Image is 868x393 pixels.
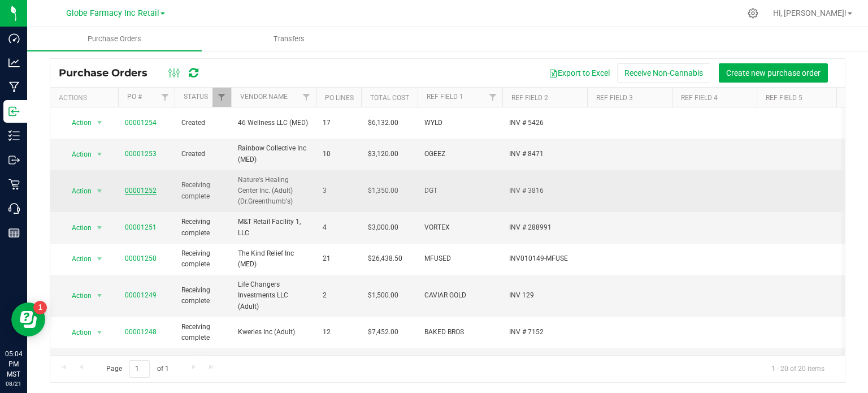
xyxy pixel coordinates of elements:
span: Receiving complete [181,248,224,270]
a: 00001249 [125,291,157,299]
span: select [93,183,107,199]
span: select [93,115,107,131]
span: Action [62,251,92,267]
span: INV010149-MFUSE [509,253,580,264]
span: Created [181,118,224,128]
span: $3,120.00 [368,149,398,159]
span: Purchase Orders [72,34,157,44]
a: Ref Field 2 [511,94,548,102]
a: PO # [127,93,142,101]
span: BAKED BROS [424,327,496,338]
a: 00001253 [125,150,157,158]
span: VORTEX [424,222,496,233]
span: 21 [323,253,354,264]
span: INV # 7152 [509,327,580,338]
inline-svg: Manufacturing [8,81,20,93]
span: Receiving complete [181,285,224,306]
a: Total Cost [370,94,409,102]
span: Purchase Orders [59,67,159,79]
a: 00001248 [125,328,157,336]
span: 2 [323,290,354,301]
span: select [93,325,107,340]
a: Ref Field 5 [766,94,802,102]
div: Actions [59,94,114,102]
span: Action [62,183,92,199]
span: Life Changers Investments LLC (Adult) [238,279,309,312]
span: Action [62,288,92,304]
a: Ref Field 3 [596,94,633,102]
a: Purchase Orders [27,27,202,51]
span: Created [181,149,224,159]
span: $1,500.00 [368,290,398,301]
inline-svg: Outbound [8,154,20,166]
span: WYLD [424,118,496,128]
a: Vendor Name [240,93,288,101]
span: INV # 8471 [509,149,580,159]
span: Rainbow Collective Inc (MED) [238,143,309,165]
span: M&T Retail Facility 1, LLC [238,217,309,238]
span: $7,452.00 [368,327,398,338]
a: Status [184,93,208,101]
div: Manage settings [746,8,760,19]
span: 12 [323,327,354,338]
span: 17 [323,118,354,128]
span: select [93,220,107,236]
inline-svg: Call Center [8,203,20,214]
a: Filter [212,88,231,107]
span: CAVIAR GOLD [424,290,496,301]
span: Nature's Healing Center Inc. (Adult) (Dr.Greenthumb's) [238,175,309,208]
span: INV # 5426 [509,118,580,128]
a: Filter [484,88,502,107]
span: select [93,146,107,162]
span: Hi, [PERSON_NAME]! [773,8,847,18]
inline-svg: Inventory [8,130,20,141]
span: 4 [323,222,354,233]
span: 3 [323,185,354,196]
span: Kwerles Inc (Adult) [238,327,309,338]
a: PO Lines [325,94,354,102]
a: Ref Field 1 [427,93,463,101]
a: Filter [156,88,175,107]
span: Action [62,220,92,236]
input: 1 [129,360,150,378]
span: Receiving complete [181,322,224,343]
span: Receiving complete [181,217,224,238]
iframe: Resource center [11,303,45,336]
span: select [93,288,107,304]
inline-svg: Inbound [8,106,20,117]
span: select [93,251,107,267]
button: Export to Excel [541,63,617,83]
span: $26,438.50 [368,253,402,264]
a: 00001251 [125,223,157,231]
a: 00001252 [125,187,157,195]
button: Receive Non-Cannabis [617,63,710,83]
a: Ref Field 4 [681,94,718,102]
span: Page of 1 [97,360,178,378]
span: 10 [323,149,354,159]
a: 00001250 [125,254,157,262]
span: $6,132.00 [368,118,398,128]
inline-svg: Dashboard [8,33,20,44]
a: Filter [297,88,316,107]
span: 1 - 20 of 20 items [762,360,834,377]
p: 08/21 [5,379,22,388]
span: INV # 3816 [509,185,580,196]
span: Transfers [258,34,320,44]
span: OGEEZ [424,149,496,159]
span: MFUSED [424,253,496,264]
span: Globe Farmacy Inc Retail [66,8,159,18]
span: Receiving complete [181,353,224,374]
span: DGT [424,185,496,196]
span: Receiving complete [181,180,224,201]
a: 00001254 [125,119,157,127]
span: INV 129 [509,290,580,301]
span: Action [62,146,92,162]
iframe: Resource center unread badge [33,301,47,314]
span: $1,350.00 [368,185,398,196]
inline-svg: Analytics [8,57,20,68]
span: The Kind Relief Inc (MED) [238,248,309,270]
inline-svg: Retail [8,179,20,190]
span: Action [62,115,92,131]
p: 05:04 PM MST [5,349,22,379]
